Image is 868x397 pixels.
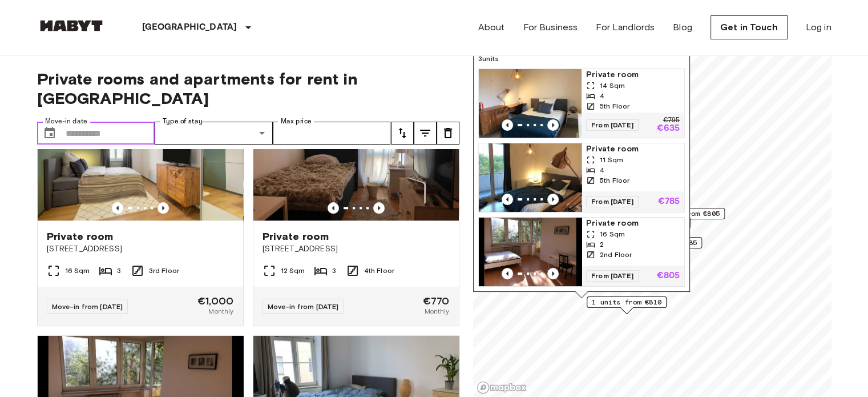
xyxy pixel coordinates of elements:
[600,229,625,239] span: 16 Sqm
[478,54,685,64] span: 3 units
[477,381,527,394] a: Mapbox logo
[424,306,449,316] span: Monthly
[437,122,459,145] button: tune
[600,91,604,101] span: 4
[673,21,692,34] a: Blog
[657,197,680,206] p: €785
[142,21,237,34] p: [GEOGRAPHIC_DATA]
[112,202,123,214] button: Previous image
[332,266,336,276] span: 3
[414,122,437,145] button: tune
[502,268,513,279] button: Previous image
[611,217,691,235] div: Map marker
[587,296,667,314] div: Map marker
[197,296,234,306] span: €1,000
[473,17,690,298] div: Map marker
[586,270,639,282] span: From [DATE]
[478,69,685,138] a: Marketing picture of unit DE-02-006-003-03HFPrevious imagePrevious imagePrivate room14 Sqm45th Fl...
[547,119,559,131] button: Previous image
[586,69,680,81] span: Private room
[806,21,831,34] a: Log in
[263,230,329,243] span: Private room
[52,302,123,311] span: Move-in from [DATE]
[502,119,513,131] button: Previous image
[117,266,121,276] span: 3
[645,208,725,226] div: Map marker
[523,21,578,34] a: For Business
[586,119,639,131] span: From [DATE]
[502,194,513,205] button: Previous image
[37,69,459,108] span: Private rooms and apartments for rent in [GEOGRAPHIC_DATA]
[586,196,639,207] span: From [DATE]
[600,239,604,250] span: 2
[328,202,339,214] button: Previous image
[281,117,312,126] label: Max price
[478,143,685,212] a: Marketing picture of unit DE-02-006-003-04HFPrevious imagePrevious imagePrivate room11 Sqm45th Fl...
[47,230,114,243] span: Private room
[650,208,720,219] span: 1 units from €805
[600,101,629,111] span: 5th Floor
[163,117,203,126] label: Type of stay
[38,122,61,145] button: Choose date
[600,250,632,260] span: 2nd Floor
[364,266,394,276] span: 4th Floor
[268,302,339,311] span: Move-in from [DATE]
[479,143,582,212] img: Marketing picture of unit DE-02-006-003-04HF
[38,83,243,220] img: Marketing picture of unit DE-02-007-006-03HF
[281,266,305,276] span: 12 Sqm
[253,83,459,220] img: Marketing picture of unit DE-02-003-002-01HF
[710,15,788,39] a: Get in Touch
[391,122,414,145] button: tune
[596,21,655,34] a: For Landlords
[586,218,680,229] span: Private room
[373,202,385,214] button: Previous image
[656,271,680,280] p: €805
[37,20,106,31] img: Habyt
[263,243,450,255] span: [STREET_ADDRESS]
[656,124,680,133] p: €635
[600,155,623,165] span: 11 Sqm
[547,268,559,279] button: Previous image
[592,297,661,307] span: 1 units from €810
[547,194,559,205] button: Previous image
[600,165,604,175] span: 4
[479,69,582,138] img: Marketing picture of unit DE-02-006-003-03HF
[478,217,685,287] a: Marketing picture of unit DE-02-009-01MPrevious imagePrevious imagePrivate room16 Sqm22nd FloorFr...
[65,266,90,276] span: 16 Sqm
[253,83,459,326] a: Marketing picture of unit DE-02-003-002-01HFPrevious imagePrevious imagePrivate room[STREET_ADDRE...
[423,296,450,306] span: €770
[478,21,505,34] a: About
[37,83,244,326] a: Marketing picture of unit DE-02-007-006-03HFPrevious imagePrevious imagePrivate room[STREET_ADDRE...
[208,306,233,316] span: Monthly
[158,202,169,214] button: Previous image
[47,243,234,255] span: [STREET_ADDRESS]
[586,143,680,155] span: Private room
[622,237,702,255] div: Map marker
[479,218,582,286] img: Marketing picture of unit DE-02-009-01M
[600,175,629,186] span: 5th Floor
[627,238,697,248] span: 3 units from €785
[663,117,679,124] p: €795
[149,266,179,276] span: 3rd Floor
[600,81,625,91] span: 14 Sqm
[45,117,87,126] label: Move-in date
